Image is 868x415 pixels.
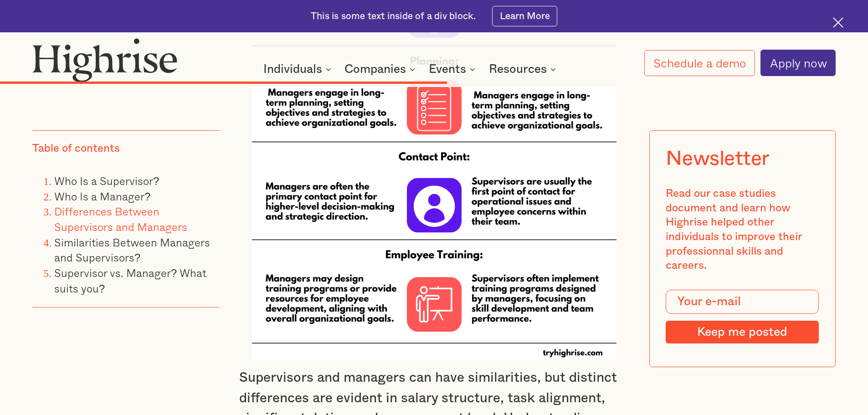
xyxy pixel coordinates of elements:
a: Differences Between Supervisors and Managers [54,203,187,235]
a: Learn More [492,6,557,26]
div: Companies [344,64,418,75]
img: Highrise logo [32,38,177,82]
div: Companies [344,64,406,75]
a: Supervisor vs. Manager? What suits you? [54,264,206,297]
div: Events [429,64,478,75]
a: Schedule a demo [644,50,755,76]
a: Similarities Between Managers and Supervisors? [54,234,210,266]
div: Table of contents [32,142,120,156]
div: Newsletter [666,147,770,170]
div: This is some text inside of a div block. [311,10,476,23]
div: Individuals [263,64,334,75]
input: Your e-mail [666,290,819,314]
a: Apply now [760,50,836,76]
div: Resources [489,64,547,75]
div: Resources [489,64,559,75]
img: Cross icon [833,17,843,28]
div: Read our case studies document and learn how Highrise helped other individuals to improve their p... [666,187,819,273]
form: Modal Form [666,290,819,343]
input: Keep me posted [666,321,819,343]
a: Who Is a Manager? [54,188,150,205]
div: Individuals [263,64,322,75]
a: Who Is a Supervisor? [54,172,159,189]
div: Events [429,64,466,75]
